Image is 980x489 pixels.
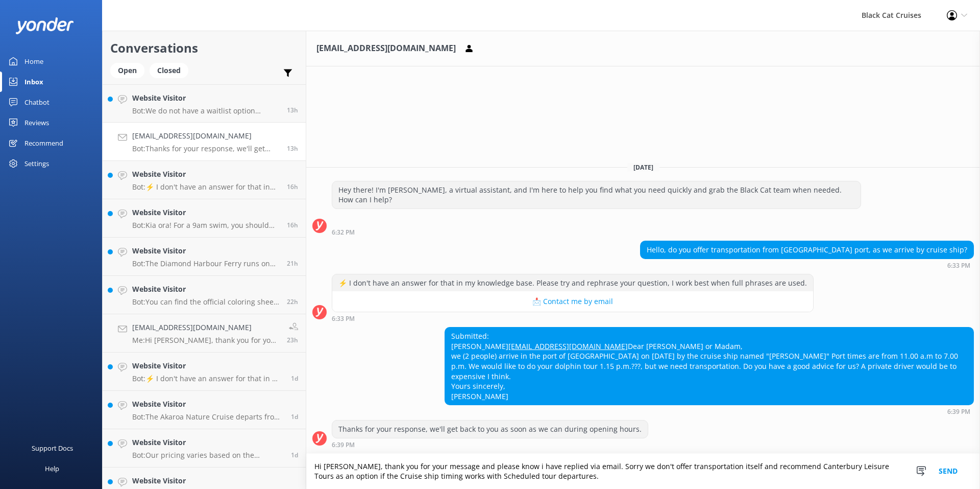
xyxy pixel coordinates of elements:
div: Oct 11 2025 06:39pm (UTC +13:00) Pacific/Auckland [445,408,974,415]
div: Oct 11 2025 06:39pm (UTC +13:00) Pacific/Auckland [332,441,648,448]
strong: 6:33 PM [332,316,355,322]
div: Help [45,458,59,479]
span: Oct 10 2025 11:48pm (UTC +13:00) Pacific/Auckland [291,374,298,383]
div: Hello, do you offer transportation from [GEOGRAPHIC_DATA] port, as we arrive by cruise ship? [641,241,973,259]
a: Open [110,64,150,76]
div: Oct 11 2025 06:33pm (UTC +13:00) Pacific/Auckland [640,262,974,269]
textarea: Hi [PERSON_NAME], thank you for your message and please know i have replied via email. Sorry we d... [306,454,980,489]
div: Hey there! I'm [PERSON_NAME], a virtual assistant, and I'm here to help you find what you need qu... [332,181,861,208]
div: Oct 11 2025 06:32pm (UTC +13:00) Pacific/Auckland [332,228,861,236]
button: 📩 Contact me by email [332,291,813,312]
span: Oct 11 2025 04:14pm (UTC +13:00) Pacific/Auckland [287,221,298,229]
strong: 6:39 PM [332,442,355,448]
a: Website VisitorBot:The Akaroa Nature Cruise departs from the [GEOGRAPHIC_DATA], [GEOGRAPHIC_DATA]... [103,391,306,429]
div: Reviews [24,112,49,133]
h4: Website Visitor [132,475,283,486]
p: Bot: ⚡ I don't have an answer for that in my knowledge base. Please try and rephrase your questio... [132,182,279,192]
p: Bot: Kia ora! For a 9am swim, you should arrive 15 minutes before the scheduled departure time to... [132,221,279,230]
div: Inbox [24,72,43,92]
div: Home [24,51,43,72]
p: Bot: Thanks for your response, we'll get back to you as soon as we can during opening hours. [132,144,279,153]
span: Oct 10 2025 07:52pm (UTC +13:00) Pacific/Auckland [291,412,298,421]
p: Bot: You can find the official coloring sheet for the 40th anniversary at this link: [URL][DOMAIN... [132,297,279,307]
p: Bot: The Akaroa Nature Cruise departs from the [GEOGRAPHIC_DATA], [GEOGRAPHIC_DATA], 7520. If you... [132,412,283,422]
div: Settings [24,153,49,174]
strong: 6:33 PM [947,263,970,269]
h4: Website Visitor [132,284,279,295]
h4: [EMAIL_ADDRESS][DOMAIN_NAME] [132,130,279,142]
a: Website VisitorBot:⚡ I don't have an answer for that in my knowledge base. Please try and rephras... [103,353,306,391]
span: Oct 11 2025 04:22pm (UTC +13:00) Pacific/Auckland [287,182,298,191]
a: Website VisitorBot:Our pricing varies based on the experience, season, and fare type. Please visi... [103,429,306,468]
a: Website VisitorBot:⚡ I don't have an answer for that in my knowledge base. Please try and rephras... [103,161,306,199]
a: [EMAIL_ADDRESS][DOMAIN_NAME]Me:Hi [PERSON_NAME], thank you for your message and please know I hav... [103,314,306,353]
h4: Website Visitor [132,169,279,180]
span: Oct 11 2025 09:06am (UTC +13:00) Pacific/Auckland [287,336,298,344]
button: Send [929,454,967,489]
p: Bot: The Diamond Harbour Ferry runs on the same schedule year-round. You can check the timetable ... [132,259,279,268]
p: Bot: We do not have a waitlist option online, but you can contact the Akaroa office, and they may... [132,106,279,115]
div: Thanks for your response, we'll get back to you as soon as we can during opening hours. [332,421,648,438]
span: Oct 11 2025 09:46am (UTC +13:00) Pacific/Auckland [287,297,298,306]
div: Closed [150,63,188,78]
div: Submitted: [PERSON_NAME] Dear [PERSON_NAME] or Madam, we (2 people) arrive in the port of [GEOGRA... [445,328,973,405]
h4: Website Visitor [132,92,279,104]
div: Oct 11 2025 06:33pm (UTC +13:00) Pacific/Auckland [332,315,814,322]
img: yonder-white-logo.png [15,17,74,34]
p: Me: Hi [PERSON_NAME], thank you for your message and please know I have emailed this through to y... [132,336,279,345]
h2: Conversations [110,38,298,58]
a: Website VisitorBot:You can find the official coloring sheet for the 40th anniversary at this link... [103,276,306,314]
a: Closed [150,64,193,76]
a: Website VisitorBot:The Diamond Harbour Ferry runs on the same schedule year-round. You can check ... [103,238,306,276]
div: Open [110,63,144,78]
a: Website VisitorBot:Kia ora! For a 9am swim, you should arrive 15 minutes before the scheduled dep... [103,199,306,238]
h3: [EMAIL_ADDRESS][DOMAIN_NAME] [316,42,456,55]
p: Bot: Our pricing varies based on the experience, season, and fare type. Please visit our website ... [132,451,283,460]
strong: 6:39 PM [947,409,970,415]
h4: Website Visitor [132,245,279,257]
h4: [EMAIL_ADDRESS][DOMAIN_NAME] [132,322,279,333]
h4: Website Visitor [132,207,279,218]
h4: Website Visitor [132,437,283,448]
a: Website VisitorBot:We do not have a waitlist option online, but you can contact the Akaroa office... [103,84,306,123]
span: Oct 11 2025 06:39pm (UTC +13:00) Pacific/Auckland [287,144,298,153]
p: Bot: ⚡ I don't have an answer for that in my knowledge base. Please try and rephrase your questio... [132,374,283,383]
a: [EMAIL_ADDRESS][DOMAIN_NAME]Bot:Thanks for your response, we'll get back to you as soon as we can... [103,123,306,161]
div: ⚡ I don't have an answer for that in my knowledge base. Please try and rephrase your question, I ... [332,274,813,292]
h4: Website Visitor [132,399,283,410]
div: Support Docs [32,438,73,458]
h4: Website Visitor [132,360,283,371]
span: Oct 11 2025 07:01pm (UTC +13:00) Pacific/Auckland [287,106,298,114]
span: Oct 10 2025 07:02pm (UTC +13:00) Pacific/Auckland [291,451,298,459]
a: [EMAIL_ADDRESS][DOMAIN_NAME] [508,341,628,351]
div: Chatbot [24,92,50,112]
span: [DATE] [627,163,659,172]
strong: 6:32 PM [332,229,355,236]
div: Recommend [24,133,63,153]
span: Oct 11 2025 10:26am (UTC +13:00) Pacific/Auckland [287,259,298,268]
